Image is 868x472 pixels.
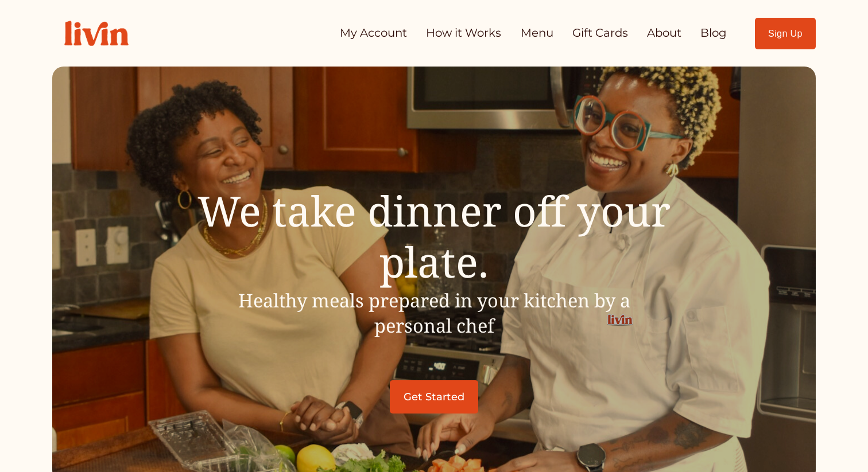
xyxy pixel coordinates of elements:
[52,9,141,58] img: Livin
[755,18,816,49] a: Sign Up
[197,182,681,290] span: We take dinner off your plate.
[340,22,407,45] a: My Account
[238,287,630,338] span: Healthy meals prepared in your kitchen by a personal chef
[426,22,501,45] a: How it Works
[647,22,681,45] a: About
[390,380,478,414] a: Get Started
[572,22,628,45] a: Gift Cards
[700,22,727,45] a: Blog
[521,22,553,45] a: Menu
